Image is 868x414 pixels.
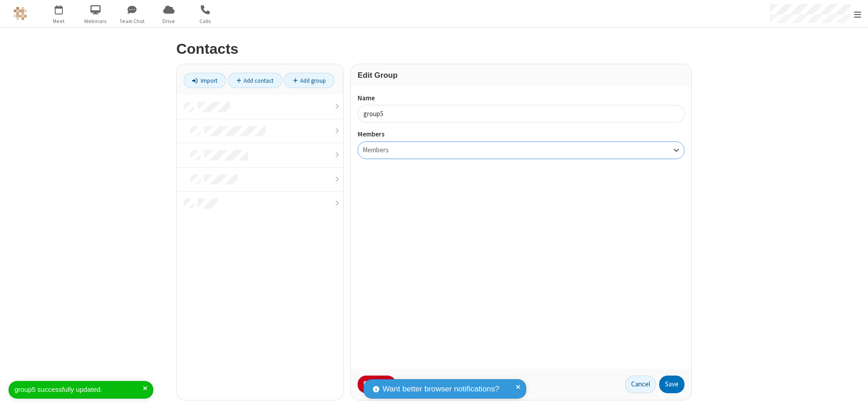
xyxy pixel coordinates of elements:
h2: Contacts [176,41,692,57]
input: Name [358,105,684,122]
label: Members [358,129,684,140]
button: Save [659,376,684,394]
span: Calls [189,17,222,25]
button: Delete [358,376,396,394]
a: Add group [284,73,335,88]
a: Add contact [228,73,283,88]
span: Want better browser notifications? [382,383,499,395]
a: Import [184,73,226,88]
span: Drive [152,17,186,25]
label: Name [358,93,684,103]
span: Meet [42,17,76,25]
img: QA Selenium DO NOT DELETE OR CHANGE [14,7,27,20]
span: Team Chat [115,17,149,25]
h3: Edit Group [358,71,684,80]
div: group5 successfully updated. [14,385,143,395]
a: Cancel [625,376,656,394]
span: Webinars [79,17,113,25]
